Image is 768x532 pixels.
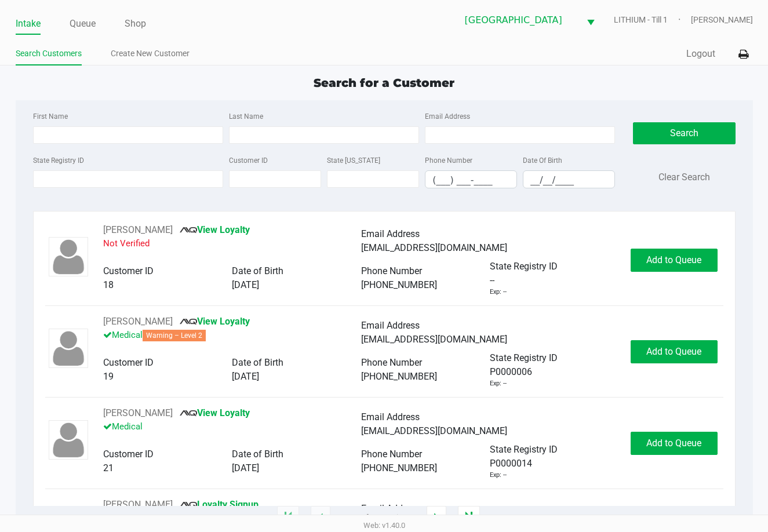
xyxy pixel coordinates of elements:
[311,506,330,529] app-submit-button: Previous
[361,320,420,331] span: Email Address
[658,170,710,184] button: Clear Search
[103,462,114,473] span: 21
[361,242,507,253] span: [EMAIL_ADDRESS][DOMAIN_NAME]
[361,279,437,290] span: [PHONE_NUMBER]
[631,340,718,363] button: Add to Queue
[103,223,173,237] button: See customer info
[361,357,422,368] span: Phone Number
[33,111,68,122] label: First Name
[103,449,154,460] span: Customer ID
[342,512,415,523] span: 1 - 20 of 900905 items
[490,471,507,480] div: Exp: --
[523,155,562,166] label: Date Of Birth
[143,330,206,341] span: Warning – Level 2
[103,237,361,250] p: Not Verified
[686,47,715,61] button: Logout
[361,228,420,239] span: Email Address
[180,499,259,510] a: Loyalty Signup
[103,420,361,433] p: Medical
[180,224,250,235] a: View Loyalty
[361,425,507,436] span: [EMAIL_ADDRESS][DOMAIN_NAME]
[180,407,250,418] a: View Loyalty
[580,6,602,34] button: Select
[33,155,84,166] label: State Registry ID
[361,449,422,460] span: Phone Number
[232,279,259,290] span: [DATE]
[425,155,472,166] label: Phone Number
[103,406,173,420] button: See customer info
[490,379,507,389] div: Exp: --
[425,111,470,122] label: Email Address
[232,357,283,368] span: Date of Birth
[232,371,259,382] span: [DATE]
[458,506,480,529] app-submit-button: Move to last page
[490,365,532,379] span: P0000006
[361,462,437,473] span: [PHONE_NUMBER]
[361,503,420,514] span: Email Address
[103,357,154,368] span: Customer ID
[490,274,494,287] span: --
[361,411,420,422] span: Email Address
[232,265,283,276] span: Date of Birth
[229,155,268,166] label: Customer ID
[646,254,701,265] span: Add to Queue
[523,171,614,189] input: Format: MM/DD/YYYY
[277,506,299,529] app-submit-button: Move to first page
[646,346,701,357] span: Add to Queue
[425,170,517,188] kendo-maskedtextbox: Format: (999) 999-9999
[361,371,437,382] span: [PHONE_NUMBER]
[490,444,558,455] span: State Registry ID
[103,265,154,276] span: Customer ID
[465,13,573,27] span: [GEOGRAPHIC_DATA]
[232,462,259,473] span: [DATE]
[70,16,96,32] a: Queue
[490,352,558,363] span: State Registry ID
[125,16,146,32] a: Shop
[327,155,380,166] label: State [US_STATE]
[103,371,114,382] span: 19
[103,498,173,512] button: See customer info
[425,171,516,189] input: Format: (999) 999-9999
[111,46,190,61] a: Create New Customer
[490,287,507,297] div: Exp: --
[363,521,405,530] span: Web: v1.40.0
[180,316,250,327] a: View Loyalty
[229,111,263,122] label: Last Name
[16,46,82,61] a: Search Customers
[646,438,701,449] span: Add to Queue
[490,457,532,471] span: P0000014
[427,506,446,529] app-submit-button: Next
[103,329,361,342] p: Medical
[691,14,753,26] span: [PERSON_NAME]
[631,432,718,455] button: Add to Queue
[633,122,736,144] button: Search
[631,249,718,272] button: Add to Queue
[614,14,691,26] span: LITHIUM - Till 1
[103,315,173,329] button: See customer info
[16,16,41,32] a: Intake
[314,76,454,90] span: Search for a Customer
[232,449,283,460] span: Date of Birth
[490,261,558,272] span: State Registry ID
[103,279,114,290] span: 18
[523,170,615,188] kendo-maskedtextbox: Format: MM/DD/YYYY
[361,334,507,345] span: [EMAIL_ADDRESS][DOMAIN_NAME]
[361,265,422,276] span: Phone Number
